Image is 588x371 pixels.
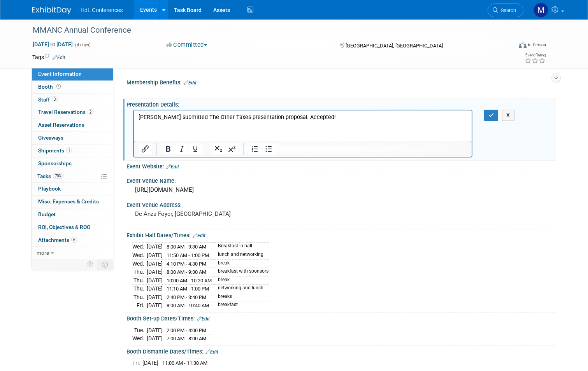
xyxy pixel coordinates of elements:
[38,109,93,115] span: Travel Reservations
[132,251,147,260] td: Wed.
[53,173,63,179] span: 70%
[147,285,163,293] td: [DATE]
[213,268,269,276] td: breakfast with sponsors
[212,143,225,154] button: Subscript
[32,81,113,93] a: Booth
[126,99,556,108] div: Presentation Details:
[248,143,262,154] button: Numbered list
[147,259,163,268] td: [DATE]
[71,237,77,243] span: 6
[52,96,58,102] span: 3
[175,143,188,154] button: Italic
[74,42,91,47] span: (4 days)
[134,110,472,141] iframe: Rich Text Area
[32,183,113,195] a: Playbook
[213,243,269,251] td: Breakfast in hall
[139,143,152,154] button: Insert/edit link
[38,224,90,230] span: ROI, Objectives & ROO
[132,276,147,285] td: Thu.
[147,268,163,276] td: [DATE]
[193,233,205,238] a: Edit
[166,164,179,170] a: Edit
[147,276,163,285] td: [DATE]
[126,346,556,356] div: Booth Dismantle Dates/Times:
[167,244,206,250] span: 8:00 AM - 9:30 AM
[38,237,77,243] span: Attachments
[32,68,113,80] a: Event Information
[30,23,502,37] div: MMANC Annual Conference
[132,334,147,343] td: Wed.
[519,42,527,48] img: Format-Inperson.png
[147,243,163,251] td: [DATE]
[525,53,546,57] div: Event Rating
[132,268,147,276] td: Thu.
[132,259,147,268] td: Wed.
[88,109,93,115] span: 2
[534,3,548,17] img: Melissa Heiselt
[81,7,123,13] span: HdL Conferences
[167,336,206,341] span: 7:00 AM - 8:00 AM
[126,199,556,209] div: Event Venue Address:
[32,247,113,259] a: more
[32,7,71,14] img: ExhibitDay
[97,259,113,269] td: Toggle Event Tabs
[66,147,72,153] span: 1
[32,170,113,183] a: Tasks70%
[32,94,113,106] a: Staff3
[189,143,202,154] button: Underline
[32,208,113,221] a: Budget
[498,7,516,13] span: Search
[38,122,84,128] span: Asset Reservations
[32,53,65,61] td: Tags
[213,301,269,310] td: breakfast
[142,359,158,367] td: [DATE]
[161,143,175,154] button: Bold
[167,252,209,258] span: 11:50 AM - 1:00 PM
[147,334,163,343] td: [DATE]
[167,286,209,292] span: 11:10 AM - 1:00 PM
[38,160,72,166] span: Sponsorships
[32,234,113,247] a: Attachments6
[167,294,206,300] span: 2:40 PM - 3:40 PM
[197,316,210,322] a: Edit
[213,293,269,301] td: breaks
[147,326,163,334] td: [DATE]
[32,196,113,208] a: Misc. Expenses & Credits
[126,77,556,87] div: Membership Benefits:
[126,313,556,323] div: Booth Set-up Dates/Times:
[167,278,212,283] span: 10:00 AM - 10:20 AM
[147,301,163,310] td: [DATE]
[132,301,147,310] td: Fri.
[38,84,62,90] span: Booth
[167,269,206,275] span: 8:00 AM - 9:30 AM
[38,211,56,217] span: Budget
[38,71,82,77] span: Event Information
[132,285,147,293] td: Thu.
[32,221,113,234] a: ROI, Objectives & ROO
[213,259,269,268] td: break
[135,210,297,217] pre: De Anza Foyer, [GEOGRAPHIC_DATA]
[32,119,113,131] a: Asset Reservations
[37,173,63,179] span: Tasks
[213,251,269,260] td: lunch and networking
[167,261,206,267] span: 4:10 PM - 4:30 PM
[38,96,58,103] span: Staff
[132,243,147,251] td: Wed.
[167,303,209,308] span: 8:00 AM - 10:40 AM
[49,41,56,47] span: to
[147,293,163,301] td: [DATE]
[502,110,514,121] button: X
[213,285,269,293] td: networking and lunch
[37,250,49,256] span: more
[205,349,218,355] a: Edit
[488,3,523,17] a: Search
[167,327,206,333] span: 2:00 PM - 4:00 PM
[132,184,550,196] div: [URL][DOMAIN_NAME]
[164,41,210,49] button: Committed
[38,198,99,205] span: Misc. Expenses & Credits
[213,276,269,285] td: break
[126,175,556,185] div: Event Venue Name:
[528,42,546,48] div: In-Person
[126,161,556,171] div: Event Website:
